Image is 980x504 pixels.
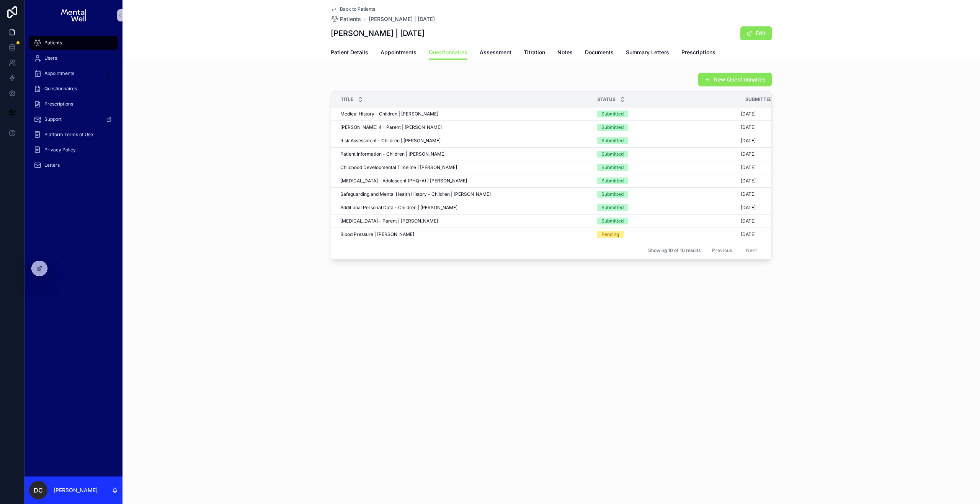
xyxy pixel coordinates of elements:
[597,164,736,171] a: Submitted
[740,26,772,40] button: Edit
[44,116,62,122] span: Support
[61,9,86,21] img: App logo
[741,178,789,184] a: [DATE]
[741,191,756,197] span: [DATE]
[340,151,446,157] span: Patient Information - Children | [PERSON_NAME]
[29,67,118,80] a: Appointments
[331,6,375,12] a: Back to Patients
[429,46,467,60] a: Questionnaires
[524,46,545,61] a: Titration
[331,49,368,56] span: Patient Details
[54,486,98,494] p: [PERSON_NAME]
[601,124,624,131] div: Submitted
[331,46,368,61] a: Patient Details
[524,49,545,56] span: Titration
[597,231,736,238] a: Pending
[340,138,588,144] a: Risk Assessment - Children | [PERSON_NAME]
[741,205,789,211] a: [DATE]
[24,31,122,476] div: scrollable content
[626,46,669,61] a: Summary Letters
[29,36,118,50] a: Patients
[480,46,511,61] a: Assessment
[340,15,361,23] span: Patients
[601,177,624,184] div: Submitted
[601,218,624,224] div: Submitted
[681,46,715,61] a: Prescriptions
[648,247,701,254] span: Showing 10 of 10 results
[557,49,573,56] span: Notes
[29,97,118,111] a: Prescriptions
[597,124,736,131] a: Submitted
[341,96,353,102] span: Title
[29,112,118,126] a: Support
[741,231,756,237] span: [DATE]
[585,46,614,61] a: Documents
[44,40,62,46] span: Patients
[29,51,118,65] a: Users
[331,15,361,23] a: Patients
[340,164,588,171] a: Childhood Developmental Timeline | [PERSON_NAME]
[331,28,425,39] h1: [PERSON_NAME] | [DATE]
[601,231,619,238] div: Pending
[29,143,118,157] a: Privacy Policy
[681,49,715,56] span: Prescriptions
[741,218,756,224] span: [DATE]
[597,191,736,198] a: Submitted
[741,124,756,130] span: [DATE]
[340,138,441,144] span: Risk Assessment - Children | [PERSON_NAME]
[741,138,789,144] a: [DATE]
[626,49,669,56] span: Summary Letters
[340,231,414,237] span: Blood Pressure | [PERSON_NAME]
[741,178,756,184] span: [DATE]
[741,218,789,224] a: [DATE]
[597,177,736,184] a: Submitted
[557,46,573,61] a: Notes
[741,111,756,117] span: [DATE]
[745,96,783,102] span: Submitted Date
[340,124,588,130] a: [PERSON_NAME] 4 - Parent | [PERSON_NAME]
[381,46,416,61] a: Appointments
[698,73,772,86] button: New Questionnaires
[369,15,435,23] a: [PERSON_NAME] | [DATE]
[340,218,438,224] span: [MEDICAL_DATA] - Parent | [PERSON_NAME]
[601,111,624,117] div: Submitted
[597,137,736,144] a: Submitted
[741,164,756,171] span: [DATE]
[340,164,457,171] span: Childhood Developmental Timeline | [PERSON_NAME]
[44,101,73,107] span: Prescriptions
[741,205,756,211] span: [DATE]
[44,70,74,76] span: Appointments
[340,205,457,211] span: Additional Personal Data - Children | [PERSON_NAME]
[597,218,736,224] a: Submitted
[597,111,736,117] a: Submitted
[741,231,789,237] a: [DATE]
[340,111,438,117] span: Medical History - Children | [PERSON_NAME]
[597,96,616,102] span: Status
[429,49,467,56] span: Questionnaires
[44,55,57,61] span: Users
[29,158,118,172] a: Letters
[741,138,756,144] span: [DATE]
[381,49,416,56] span: Appointments
[741,111,789,117] a: [DATE]
[340,111,588,117] a: Medical History - Children | [PERSON_NAME]
[597,204,736,211] a: Submitted
[597,151,736,158] a: Submitted
[741,151,756,157] span: [DATE]
[340,191,491,197] span: Safeguarding and Mental Health History - Children | [PERSON_NAME]
[741,164,789,171] a: [DATE]
[44,147,76,153] span: Privacy Policy
[340,231,588,237] a: Blood Pressure | [PERSON_NAME]
[29,128,118,141] a: Platform Terms of Use
[34,486,43,495] span: DC
[741,151,789,157] a: [DATE]
[741,191,789,197] a: [DATE]
[44,162,60,168] span: Letters
[340,191,588,197] a: Safeguarding and Mental Health History - Children | [PERSON_NAME]
[340,218,588,224] a: [MEDICAL_DATA] - Parent | [PERSON_NAME]
[480,49,511,56] span: Assessment
[340,178,467,184] span: [MEDICAL_DATA] - Adolescent (PHQ-A) | [PERSON_NAME]
[601,137,624,144] div: Submitted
